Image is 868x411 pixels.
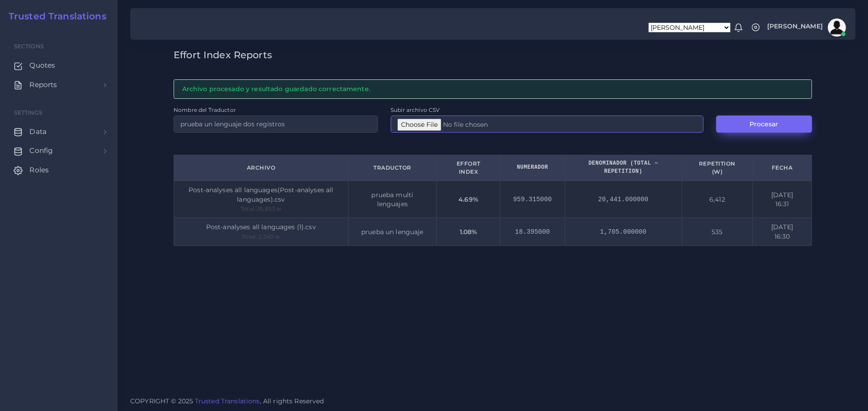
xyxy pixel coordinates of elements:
strong: 4.69% [458,195,478,203]
td: 1,705.000000 [565,218,682,246]
th: Archivo [174,155,349,180]
span: Sections [14,43,44,50]
td: 6,412 [682,180,752,218]
th: Fecha [752,155,811,180]
span: Roles [29,165,49,175]
a: Trusted Translations [2,11,106,22]
td: 18.395000 [500,218,565,246]
strong: 1.08% [460,228,477,236]
div: Post-analyses all languages(Post-analyses all languages).csv [187,185,335,204]
span: Quotes [29,60,55,70]
span: Reports [29,80,57,90]
a: Config [7,141,111,160]
a: Trusted Translations [195,397,260,405]
td: 20,441.000000 [565,180,682,218]
small: Total: 26,853 w [241,205,281,212]
img: avatar [828,18,846,37]
th: Denominador (Total − Repetition) [565,155,682,180]
span: , All rights Reserved [260,397,324,406]
span: Data [29,127,47,137]
td: 535 [682,218,752,246]
th: Repetition (w) [682,155,752,180]
label: Subir archivo CSV [391,106,439,114]
button: Procesar [716,115,812,133]
div: Archivo procesado y resultado guardado correctamente. [174,79,812,99]
a: Data [7,122,111,141]
label: Nombre del Traductor [174,106,236,114]
span: [PERSON_NAME] [767,23,823,29]
td: prueba un lenguaje [348,218,437,246]
th: Traductor [348,155,437,180]
td: 959.315000 [500,180,565,218]
td: prueba multi lenguajes [348,180,437,218]
h3: Effort Index Reports [174,49,812,60]
div: Post-analyses all languages (1).csv [187,222,335,231]
a: Roles [7,161,111,180]
a: [PERSON_NAME]avatar [763,18,849,37]
span: COPYRIGHT © 2025 [130,397,324,406]
span: Config [29,146,53,156]
a: Reports [7,75,111,94]
th: Effort Index [437,155,500,180]
small: Total: 2,240 w [242,233,280,240]
th: Numerador [500,155,565,180]
td: [DATE] 16:30 [752,218,811,246]
span: Settings [14,109,42,116]
td: [DATE] 16:31 [752,180,811,218]
a: Quotes [7,56,111,75]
